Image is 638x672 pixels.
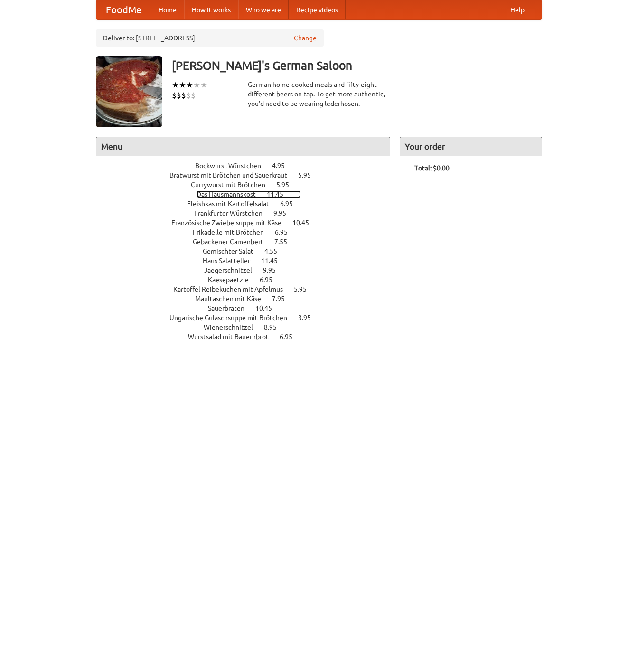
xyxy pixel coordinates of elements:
a: Französische Zwiebelsuppe mit Käse 10.45 [171,219,327,227]
a: Kaesepaetzle 6.95 [208,276,290,284]
span: 11.45 [267,190,293,198]
span: 10.45 [255,304,281,312]
div: Deliver to: [STREET_ADDRESS] [96,29,324,47]
span: Kartoffel Reibekuchen mit Apfelmus [173,285,292,293]
a: Bockwurst Würstchen 4.95 [195,162,302,170]
a: Recipe videos [289,0,346,19]
span: 10.45 [292,219,319,227]
a: Gebackener Camenbert 7.55 [193,238,305,246]
span: Haus Salatteller [203,257,260,265]
span: 6.95 [280,333,302,341]
span: 3.95 [298,314,320,322]
span: Ungarische Gulaschsuppe mit Brötchen [169,314,297,322]
a: Currywurst mit Brötchen 5.95 [191,181,307,189]
a: How it works [184,0,238,19]
li: ★ [200,80,207,90]
a: Who we are [238,0,289,19]
span: 6.95 [280,200,302,208]
a: Jaegerschnitzel 9.95 [204,266,293,274]
span: 6.95 [275,228,297,236]
a: Home [151,0,184,19]
span: 4.95 [272,162,294,170]
span: Bockwurst Würstchen [195,162,271,170]
span: 8.95 [264,323,286,331]
a: Fleishkas mit Kartoffelsalat 6.95 [187,200,310,208]
span: 7.55 [274,238,297,246]
b: Total: $0.00 [414,164,450,172]
a: Das Hausmannskost 11.45 [197,190,301,198]
a: Gemischter Salat 4.55 [203,247,295,255]
a: Sauerbraten 10.45 [208,304,290,312]
li: $ [181,90,186,101]
li: $ [186,90,191,101]
span: Jaegerschnitzel [204,266,262,274]
span: Frankfurter Würstchen [194,209,272,217]
span: Gemischter Salat [203,247,263,255]
a: Ungarische Gulaschsuppe mit Brötchen 3.95 [169,314,328,322]
span: 9.95 [263,266,285,274]
li: ★ [186,80,193,90]
img: angular.jpg [96,56,162,127]
li: $ [172,90,177,101]
span: Das Hausmannskost [197,190,265,198]
span: Wurstsalad mit Bauernbrot [188,333,278,341]
span: Kaesepaetzle [208,276,258,284]
li: ★ [179,80,186,90]
li: ★ [193,80,200,90]
li: ★ [172,80,179,90]
span: 9.95 [273,209,296,217]
div: German home-cooked meals and fifty-eight different beers on tap. To get more authentic, you'd nee... [248,80,390,108]
a: Bratwurst mit Brötchen und Sauerkraut 5.95 [169,171,328,179]
span: Gebackener Camenbert [193,238,273,246]
span: 4.55 [264,247,287,255]
h4: Your order [400,137,542,156]
a: Maultaschen mit Käse 7.95 [195,295,302,303]
a: Haus Salatteller 11.45 [203,257,295,265]
a: Help [503,0,532,19]
span: 11.45 [261,257,287,265]
span: Frikadelle mit Brötchen [193,228,273,236]
span: 5.95 [298,171,320,179]
span: Fleishkas mit Kartoffelsalat [187,200,279,208]
span: 6.95 [260,276,282,284]
a: FoodMe [96,0,151,19]
a: Kartoffel Reibekuchen mit Apfelmus 5.95 [173,285,324,293]
span: 5.95 [294,285,316,293]
h4: Menu [96,137,390,156]
span: 7.95 [272,295,294,303]
span: Wienerschnitzel [204,323,263,331]
a: Wienerschnitzel 8.95 [204,323,294,331]
a: Frikadelle mit Brötchen 6.95 [193,228,305,236]
span: Sauerbraten [208,304,254,312]
a: Frankfurter Würstchen 9.95 [194,209,304,217]
a: Change [294,33,317,43]
span: Französische Zwiebelsuppe mit Käse [171,219,291,227]
a: Wurstsalad mit Bauernbrot 6.95 [188,333,310,341]
span: Currywurst mit Brötchen [191,181,275,189]
span: 5.95 [276,181,299,189]
span: Maultaschen mit Käse [195,295,271,303]
h3: [PERSON_NAME]'s German Saloon [172,56,542,75]
li: $ [191,90,196,101]
span: Bratwurst mit Brötchen und Sauerkraut [169,171,297,179]
li: $ [177,90,181,101]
